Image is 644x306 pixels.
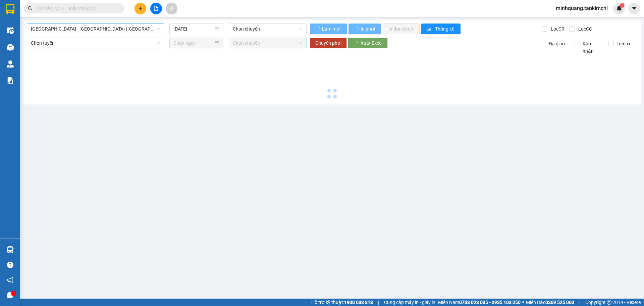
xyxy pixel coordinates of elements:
[579,299,580,306] span: |
[348,24,381,34] button: In phơi
[310,24,347,34] button: Làm mới
[614,40,634,47] span: Trên xe
[620,3,625,8] sup: 1
[580,40,603,55] span: Kho nhận
[7,60,14,68] img: warehouse-icon
[7,44,14,51] img: warehouse-icon
[631,5,637,11] span: caret-down
[7,262,13,268] span: question-circle
[154,6,158,11] span: file-add
[378,299,379,306] span: |
[31,24,160,34] span: Đà Nẵng - Hà Nội (Hàng)
[621,3,623,8] span: 1
[315,27,321,31] span: loading
[150,3,162,14] button: file-add
[7,77,14,84] img: solution-icon
[37,5,116,12] input: Tìm tên, số ĐT hoặc mã đơn
[435,25,455,33] span: Thống kê
[7,246,14,253] img: warehouse-icon
[550,4,613,12] span: minhquang.tankimchi
[607,300,611,305] span: copyright
[421,24,461,34] button: bar-chartThống kê
[361,25,376,33] span: In phơi
[354,27,360,31] span: loading
[31,38,160,48] span: Chọn tuyến
[545,300,574,305] strong: 0369 525 060
[135,3,146,14] button: plus
[522,301,524,304] span: ⚪️
[173,25,213,33] input: 15/08/2025
[616,5,622,11] img: icon-new-feature
[233,24,303,34] span: Chọn chuyến
[7,277,13,283] span: notification
[233,38,303,48] span: Chọn chuyến
[138,6,143,11] span: plus
[576,25,593,33] span: Lọc CC
[344,300,373,305] strong: 1900 633 818
[348,38,388,48] button: Xuất Excel
[28,6,33,11] span: search
[383,24,420,34] button: In đơn chọn
[322,25,341,33] span: Làm mới
[6,4,14,14] img: logo-vxr
[427,27,432,32] span: bar-chart
[166,3,177,14] button: aim
[526,299,574,306] span: Miền Bắc
[311,299,373,306] span: Hỗ trợ kỹ thuật:
[546,40,568,47] span: Đã giao
[7,292,13,298] span: message
[438,299,521,306] span: Miền Nam
[310,38,347,48] button: Chuyển phơi
[384,299,436,306] span: Cung cấp máy in - giấy in:
[169,6,174,11] span: aim
[173,39,213,47] input: Chọn ngày
[7,27,14,34] img: warehouse-icon
[548,25,566,33] span: Lọc CR
[459,300,521,305] strong: 0708 023 035 - 0935 103 250
[628,3,640,14] button: caret-down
